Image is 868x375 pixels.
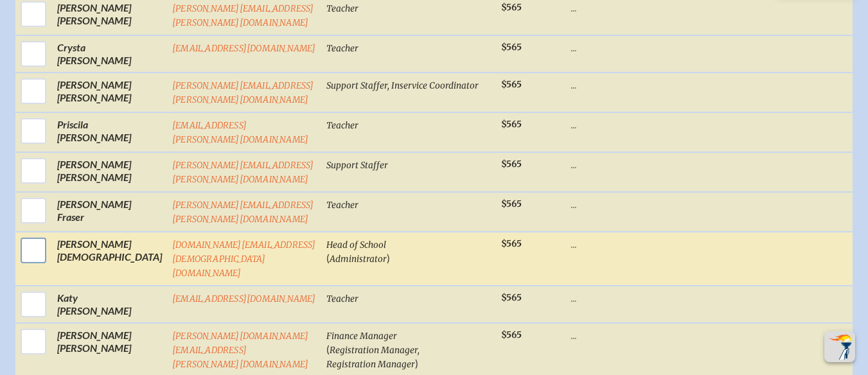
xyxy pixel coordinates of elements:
p: ... [571,78,663,91]
a: [DOMAIN_NAME][EMAIL_ADDRESS][DEMOGRAPHIC_DATA][DOMAIN_NAME] [172,240,316,279]
span: ( [326,343,330,355]
p: ... [571,329,663,342]
span: Teacher [326,293,359,304]
span: ) [415,357,418,369]
p: ... [571,1,663,14]
td: [PERSON_NAME] [DEMOGRAPHIC_DATA] [52,232,167,286]
span: ( [326,252,330,264]
a: [PERSON_NAME][EMAIL_ADDRESS][PERSON_NAME][DOMAIN_NAME] [172,160,314,185]
span: Registration Manager, Registration Manager [326,345,420,370]
button: Scroll Top [824,331,855,362]
span: Head of School [326,240,386,250]
span: Teacher [326,120,359,131]
span: ) [387,252,390,264]
span: $565 [501,2,522,13]
td: Katy [PERSON_NAME] [52,286,167,323]
p: ... [571,158,663,171]
span: Teacher [326,200,359,211]
a: [EMAIL_ADDRESS][DOMAIN_NAME] [172,293,316,304]
span: Finance Manager [326,331,397,342]
span: Support Staffer [326,160,388,171]
p: ... [571,198,663,211]
p: ... [571,238,663,250]
td: [PERSON_NAME] Fraser [52,192,167,232]
span: $565 [501,119,522,130]
td: [PERSON_NAME] [PERSON_NAME] [52,152,167,192]
span: Teacher [326,43,359,54]
a: [PERSON_NAME][EMAIL_ADDRESS][PERSON_NAME][DOMAIN_NAME] [172,80,314,105]
span: $565 [501,42,522,53]
p: ... [571,41,663,54]
img: To the top [827,334,853,360]
span: $565 [501,198,522,209]
a: [EMAIL_ADDRESS][PERSON_NAME][DOMAIN_NAME] [172,120,308,145]
td: Priscila [PERSON_NAME] [52,112,167,152]
td: [PERSON_NAME] [PERSON_NAME] [52,73,167,112]
span: $565 [501,79,522,90]
span: $565 [501,292,522,303]
span: Teacher [326,3,359,14]
a: [PERSON_NAME][DOMAIN_NAME][EMAIL_ADDRESS][PERSON_NAME][DOMAIN_NAME] [172,331,308,370]
a: [PERSON_NAME][EMAIL_ADDRESS][PERSON_NAME][DOMAIN_NAME] [172,200,314,225]
td: Crysta [PERSON_NAME] [52,35,167,73]
span: $565 [501,159,522,170]
a: [PERSON_NAME][EMAIL_ADDRESS][PERSON_NAME][DOMAIN_NAME] [172,3,314,28]
span: Administrator [330,254,387,265]
span: $565 [501,329,522,340]
span: Support Staffer, Inservice Coordinator [326,80,479,91]
p: ... [571,118,663,131]
span: $565 [501,238,522,249]
a: [EMAIL_ADDRESS][DOMAIN_NAME] [172,43,316,54]
p: ... [571,292,663,304]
